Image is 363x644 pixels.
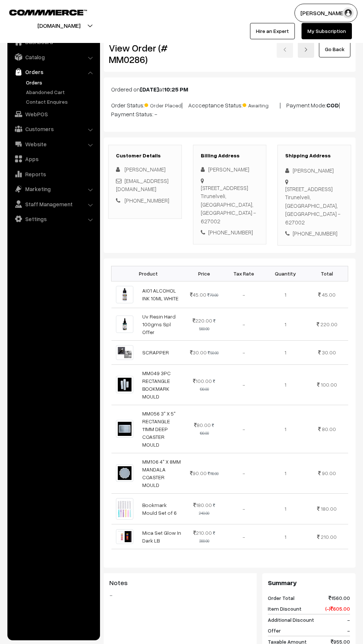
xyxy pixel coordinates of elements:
td: - [223,405,264,453]
img: 1700129616977-280645632.png [116,286,133,303]
td: - [223,524,264,549]
span: 1 [284,470,286,476]
a: Bookmark Mould Set of 6 [142,502,177,516]
a: Hire an Expert [250,23,295,39]
a: Customers [9,122,97,136]
span: 1 [284,426,286,432]
img: 1000778347.jpg [116,316,133,333]
a: Catalog [9,50,97,64]
a: Orders [9,65,97,79]
span: 1 [284,505,286,512]
h3: Billing Address [201,153,259,159]
span: Offer [268,627,281,634]
img: COMMMERCE [9,10,87,15]
a: Orders [24,79,97,86]
span: 30.00 [190,349,207,356]
button: [DOMAIN_NAME] [11,16,106,35]
td: - [223,281,264,308]
strike: 110.00 [208,471,219,476]
span: Order Placed [144,100,181,109]
div: [PERSON_NAME] [201,165,259,174]
span: 220.00 [320,321,337,327]
img: 1701169117040-327925646.png [116,464,133,482]
span: 1 [284,321,286,327]
b: COD [326,101,339,109]
h2: View Order (# MM0286) [109,42,182,65]
a: MM106 4" X 8MM MANDALA COASTER MOULD [142,458,181,488]
span: 180.00 [321,505,337,512]
span: 210.00 [321,534,337,540]
strike: 560.00 [199,318,216,331]
a: Reports [9,167,97,181]
span: (-) 605.00 [325,605,350,613]
span: - [347,616,350,624]
span: 1 [284,381,286,388]
h3: Shipping Address [285,153,343,159]
p: Ordered on at [111,85,348,94]
span: Awaiting [243,100,280,109]
td: - [223,453,264,493]
img: 1701255720827-224769830.png [116,420,133,437]
a: Staff Management [9,197,97,211]
td: - [223,308,264,341]
a: AI01 ALCOHOL INK 10ML WHITE [142,287,179,301]
a: [PHONE_NUMBER] [124,197,169,204]
span: Order Total [268,594,294,602]
span: 45.00 [190,291,206,298]
span: 220.00 [193,317,212,324]
span: Item Discount [268,605,302,613]
span: 100.00 [193,378,212,384]
span: 90.00 [322,470,336,476]
span: [PERSON_NAME] [124,166,166,173]
th: Price [186,266,223,281]
span: 210.00 [193,530,212,536]
a: Contact Enquires [24,98,97,106]
img: 1710461271727-773786116.png [116,498,133,520]
span: 30.00 [322,349,336,356]
span: Additional Discount [268,616,314,624]
h3: Summary [268,579,350,587]
strike: 50.00 [208,350,219,355]
th: Quantity [264,266,306,281]
b: 10:25 PM [164,86,188,93]
img: right-arrow.png [304,47,308,52]
a: Settings [9,212,97,226]
span: 1560.00 [329,594,350,602]
span: 90.00 [190,470,207,476]
a: My Subscription [302,23,352,39]
a: [EMAIL_ADDRESS][DOMAIN_NAME] [116,177,169,193]
strike: 240.00 [199,503,215,515]
h3: Customer Details [116,153,174,159]
strike: 70.00 [207,293,218,297]
blockquote: - [109,591,251,600]
b: [DATE] [140,86,159,93]
h3: Notes [109,579,251,587]
td: - [223,364,264,405]
div: [STREET_ADDRESS] Tirunelveli, [GEOGRAPHIC_DATA], [GEOGRAPHIC_DATA] - 627002 [201,184,259,226]
span: 80.00 [322,426,336,432]
img: 1724407667833-941819941.png [116,345,133,360]
div: [PHONE_NUMBER] [201,228,259,237]
a: Marketing [9,182,97,196]
div: [PHONE_NUMBER] [285,229,343,238]
span: 1 [284,291,286,298]
button: [PERSON_NAME]… [294,4,357,22]
a: MM049 3PC RECTANGLE BOOKMARK MOULD [142,370,171,400]
strike: 130.00 [200,379,216,391]
span: 100.00 [321,381,337,388]
span: 180.00 [193,502,212,508]
a: COMMMERCE [9,7,74,16]
span: 1 [284,349,286,356]
div: [STREET_ADDRESS] Tirunelveli, [GEOGRAPHIC_DATA], [GEOGRAPHIC_DATA] - 627002 [285,185,343,227]
div: [PERSON_NAME] [285,166,343,175]
a: WebPOS [9,107,97,121]
td: - [223,341,264,365]
a: Apps [9,152,97,166]
a: MM056 3" X 5" RECTANGLE 11MM DEEP COASTER MOULD [142,410,176,448]
span: 1 [284,534,286,540]
th: Product [111,266,186,281]
a: Uv Resin Hard 100gms Spl Offer [142,313,176,335]
span: 45.00 [322,291,336,298]
p: Order Status: | Accceptance Status: | Payment Mode: | Payment Status: - [111,100,348,119]
a: Go Back [319,41,350,57]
